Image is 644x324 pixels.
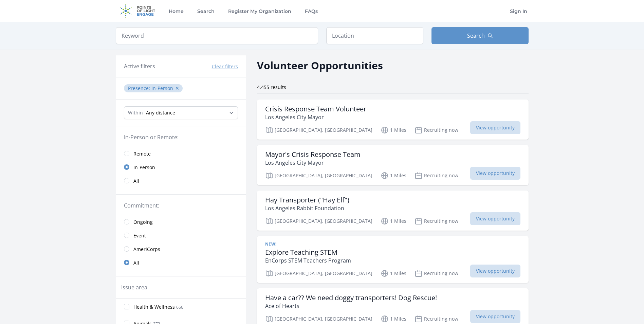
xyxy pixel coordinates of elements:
a: New! Explore Teaching STEM EnCorps STEM Teachers Program [GEOGRAPHIC_DATA], [GEOGRAPHIC_DATA] 1 M... [257,236,529,283]
span: Health & Wellness [133,304,175,310]
p: 1 Miles [381,315,406,323]
span: Event [133,232,146,239]
span: In-Person [151,85,173,91]
p: 1 Miles [381,172,406,180]
a: In-Person [116,160,246,174]
p: [GEOGRAPHIC_DATA], [GEOGRAPHIC_DATA] [265,315,372,323]
span: 4,455 results [257,84,286,90]
button: Clear filters [212,63,238,70]
a: Event [116,229,246,242]
span: View opportunity [470,167,520,180]
p: Los Angeles City Mayor [265,113,366,121]
span: View opportunity [470,265,520,277]
span: Search [467,32,485,40]
a: AmeriCorps [116,242,246,256]
button: ✕ [175,85,179,92]
span: AmeriCorps [133,246,160,253]
span: Ongoing [133,219,153,226]
h3: Mayor's Crisis Response Team [265,150,361,159]
span: All [133,259,139,266]
h3: Have a car?? We need doggy transporters! Dog Rescue! [265,294,437,302]
a: Crisis Response Team Volunteer Los Angeles City Mayor [GEOGRAPHIC_DATA], [GEOGRAPHIC_DATA] 1 Mile... [257,100,529,140]
button: Search [431,27,529,44]
span: View opportunity [470,121,520,134]
h3: Hay Transporter ("Hay Elf") [265,196,349,204]
span: View opportunity [470,310,520,323]
a: All [116,256,246,269]
a: Hay Transporter ("Hay Elf") Los Angeles Rabbit Foundation [GEOGRAPHIC_DATA], [GEOGRAPHIC_DATA] 1 ... [257,191,529,231]
p: 1 Miles [381,217,406,225]
h3: Crisis Response Team Volunteer [265,105,366,113]
p: Recruiting now [415,315,458,323]
legend: Commitment: [124,201,238,210]
span: Presence : [128,85,151,91]
p: Recruiting now [415,126,458,134]
span: In-Person [133,164,155,171]
p: [GEOGRAPHIC_DATA], [GEOGRAPHIC_DATA] [265,172,372,180]
select: Search Radius [124,106,238,119]
p: Ace of Hearts [265,302,437,310]
a: Remote [116,147,246,160]
span: Remote [133,150,151,157]
a: All [116,174,246,187]
input: Health & Wellness 666 [124,304,129,309]
input: Location [326,27,423,44]
a: Mayor's Crisis Response Team Los Angeles City Mayor [GEOGRAPHIC_DATA], [GEOGRAPHIC_DATA] 1 Miles ... [257,145,529,185]
p: [GEOGRAPHIC_DATA], [GEOGRAPHIC_DATA] [265,126,372,134]
span: All [133,178,139,184]
legend: In-Person or Remote: [124,133,238,141]
p: Los Angeles City Mayor [265,159,361,167]
p: EnCorps STEM Teachers Program [265,256,351,265]
input: Keyword [116,27,318,44]
p: Recruiting now [415,217,458,225]
p: Los Angeles Rabbit Foundation [265,204,349,212]
h3: Active filters [124,62,155,70]
a: Ongoing [116,215,246,229]
legend: Issue area [121,283,147,291]
p: Recruiting now [415,269,458,277]
p: [GEOGRAPHIC_DATA], [GEOGRAPHIC_DATA] [265,269,372,277]
span: New! [265,241,277,247]
h2: Volunteer Opportunities [257,58,383,73]
h3: Explore Teaching STEM [265,248,351,256]
p: 1 Miles [381,126,406,134]
p: Recruiting now [415,172,458,180]
span: View opportunity [470,212,520,225]
p: [GEOGRAPHIC_DATA], [GEOGRAPHIC_DATA] [265,217,372,225]
p: 1 Miles [381,269,406,277]
span: 666 [176,304,183,310]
